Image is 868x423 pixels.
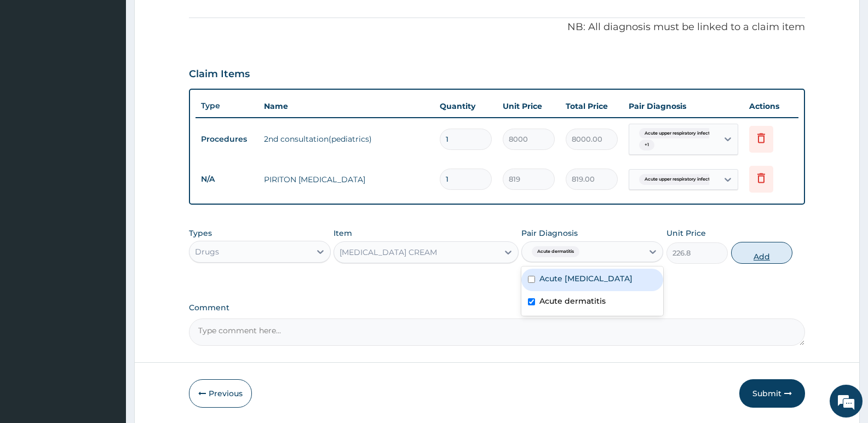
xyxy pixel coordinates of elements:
th: Name [258,95,434,117]
label: Item [334,228,352,239]
label: Acute [MEDICAL_DATA] [539,273,633,284]
span: Acute upper respiratory infect... [639,174,718,185]
img: d_794563401_company_1708531726252_794563401 [20,55,44,82]
button: Add [731,242,792,264]
th: Total Price [560,95,623,117]
div: [MEDICAL_DATA] CREAM [340,247,437,258]
th: Type [196,96,258,116]
th: Pair Diagnosis [623,95,744,117]
label: Unit Price [666,228,706,239]
h3: Claim Items [189,68,250,80]
th: Quantity [434,95,497,117]
label: Types [189,229,212,238]
td: N/A [196,169,258,189]
td: 2nd consultation(pediatrics) [258,128,434,150]
span: We're online! [64,138,151,248]
td: Procedures [196,129,258,149]
td: PIRITON [MEDICAL_DATA] [258,169,434,190]
button: Submit [739,379,805,408]
button: Previous [189,379,252,408]
span: Acute dermatitis [532,246,579,257]
div: Chat with us now [57,61,184,76]
label: Acute dermatitis [539,295,606,306]
p: NB: All diagnosis must be linked to a claim item [189,20,805,34]
div: Drugs [195,246,219,257]
span: + 1 [639,140,654,150]
textarea: Type your message and hit 'Enter' [5,299,209,337]
label: Pair Diagnosis [521,228,578,239]
th: Actions [744,95,798,117]
label: Comment [189,303,805,312]
span: Acute upper respiratory infect... [639,128,718,139]
div: Minimize live chat window [180,5,206,32]
th: Unit Price [497,95,560,117]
